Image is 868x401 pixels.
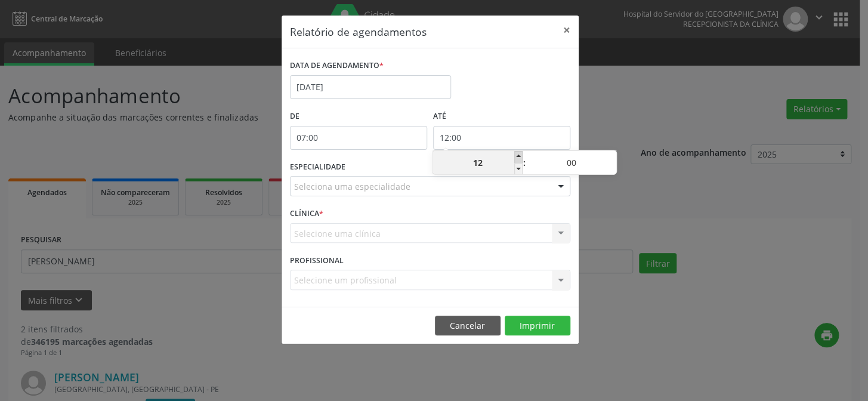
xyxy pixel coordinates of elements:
[433,126,570,150] input: Selecione o horário final
[505,316,570,336] button: Imprimir
[294,180,410,193] span: Seleciona uma especialidade
[290,251,344,270] label: PROFISSIONAL
[290,205,323,223] label: CLÍNICA
[290,75,451,99] input: Selecione uma data ou intervalo
[433,151,523,175] input: Hour
[526,151,616,175] input: Minute
[555,16,579,45] button: Close
[290,158,345,177] label: ESPECIALIDADE
[290,24,427,39] h5: Relatório de agendamentos
[435,316,501,336] button: Cancelar
[290,107,427,126] label: De
[523,151,526,175] span: :
[290,57,384,75] label: DATA DE AGENDAMENTO
[290,126,427,150] input: Selecione o horário inicial
[433,107,570,126] label: ATÉ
